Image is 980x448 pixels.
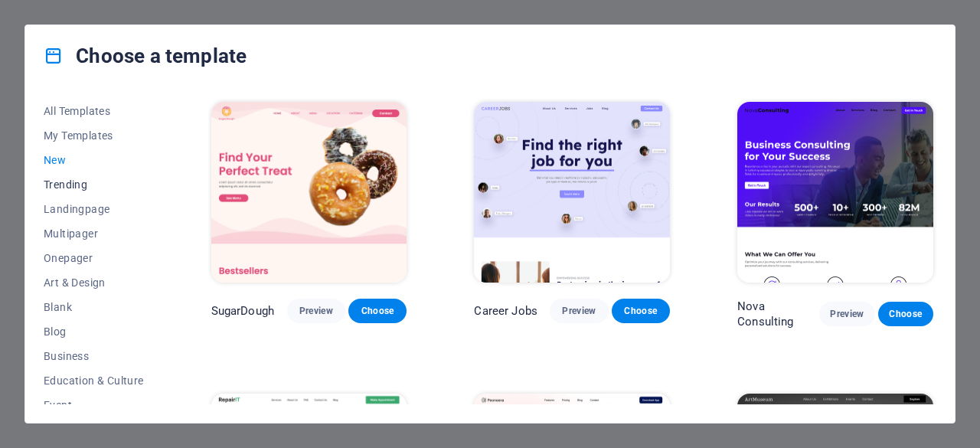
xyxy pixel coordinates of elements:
span: Choose [890,308,921,320]
img: Career Jobs [474,102,670,283]
span: All Templates [44,105,144,117]
span: My Templates [44,129,144,142]
button: Multipager [44,221,144,246]
button: Choose [348,299,407,323]
span: Preview [831,308,862,320]
span: Event [44,399,144,411]
span: New [44,154,144,166]
span: Choose [624,305,658,317]
span: Blank [44,301,144,313]
button: Onepager [44,246,144,270]
p: SugarDough [211,303,274,319]
h4: Choose a template [44,44,247,68]
button: Blank [44,295,144,319]
span: Landingpage [44,203,144,215]
button: Art & Design [44,270,144,295]
button: Choose [612,299,670,323]
span: Trending [44,178,144,191]
button: Event [44,393,144,417]
button: Landingpage [44,197,144,221]
button: Choose [878,302,933,326]
span: Multipager [44,227,144,240]
button: My Templates [44,123,144,148]
span: Education & Culture [44,374,144,387]
button: Preview [287,299,345,323]
span: Preview [299,305,333,317]
span: Business [44,350,144,362]
button: Trending [44,172,144,197]
img: Nova Consulting [737,102,933,283]
button: Preview [550,299,608,323]
button: Business [44,344,144,368]
p: Career Jobs [474,303,537,319]
button: Preview [819,302,874,326]
button: All Templates [44,99,144,123]
button: Blog [44,319,144,344]
img: SugarDough [211,102,407,283]
span: Onepager [44,252,144,264]
span: Preview [562,305,596,317]
p: Nova Consulting [737,299,819,329]
span: Choose [361,305,394,317]
span: Blog [44,325,144,338]
span: Art & Design [44,276,144,289]
button: Education & Culture [44,368,144,393]
button: New [44,148,144,172]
